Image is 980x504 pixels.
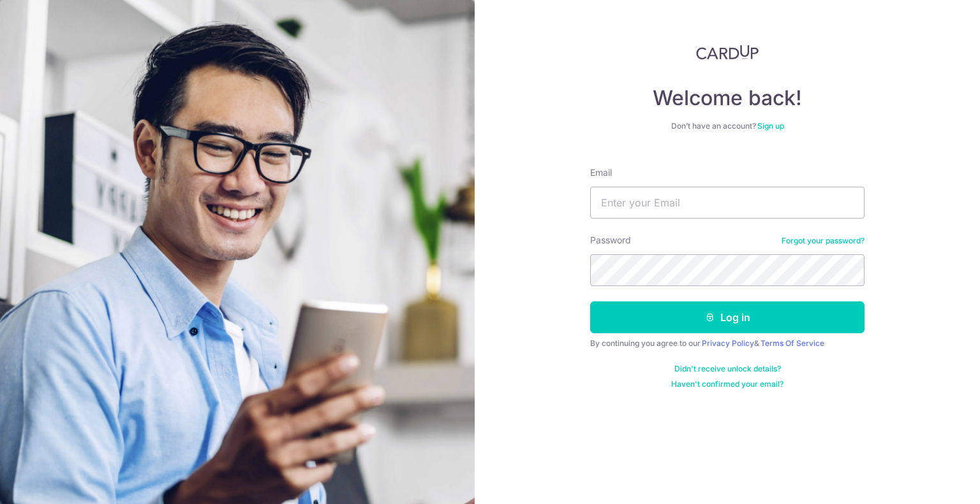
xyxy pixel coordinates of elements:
[782,236,865,246] a: Forgot your password?
[590,301,865,333] button: Log in
[590,85,865,111] h4: Welcome back!
[671,379,783,389] a: Haven't confirmed your email?
[590,166,612,179] label: Email
[590,234,631,247] label: Password
[696,45,759,60] img: CardUp Logo
[590,187,865,219] input: Enter your Email
[702,338,754,348] a: Privacy Policy
[590,121,865,131] div: Don’t have an account?
[590,338,865,349] div: By continuing you agree to our &
[757,121,784,131] a: Sign up
[761,338,824,348] a: Terms Of Service
[674,364,781,374] a: Didn't receive unlock details?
